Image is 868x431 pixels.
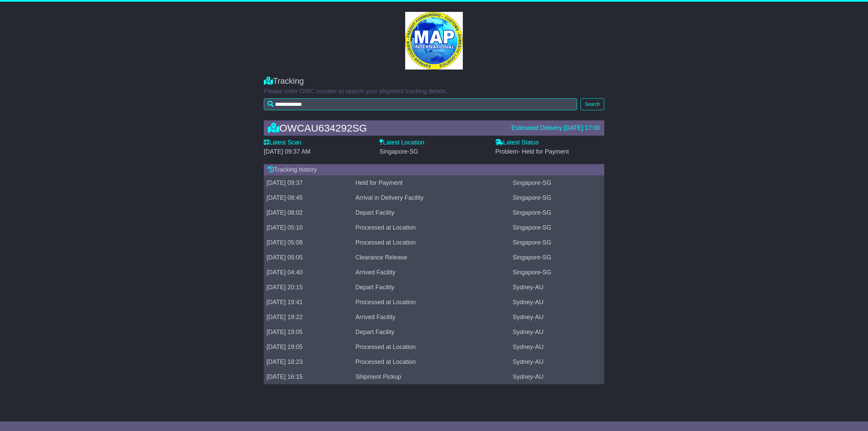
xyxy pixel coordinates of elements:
td: Singapore-SG [510,235,604,250]
span: - Held for Payment [518,148,569,155]
td: [DATE] 05:10 [264,220,353,235]
label: Latest Location [379,139,424,146]
td: Arrival in Delivery Facility [353,191,510,205]
td: [DATE] 04:40 [264,265,353,280]
span: Problem [495,148,569,155]
td: Sydney-AU [510,280,604,295]
td: [DATE] 09:37 [264,176,353,191]
td: Depart Facility [353,280,510,295]
p: Please enter OWC number to search your shipment tracking details. [264,88,604,95]
td: Clearance Release [353,250,510,265]
td: [DATE] 19:05 [264,325,353,340]
td: Singapore-SG [510,176,604,191]
td: Singapore-SG [510,265,604,280]
td: Arrived Facility [353,265,510,280]
td: Shipment Pickup [353,370,510,385]
td: [DATE] 05:05 [264,250,353,265]
td: Depart Facility [353,325,510,340]
img: GetCustomerLogo [405,12,463,70]
td: Singapore-SG [510,250,604,265]
td: Processed at Location [353,340,510,355]
td: Singapore-SG [510,191,604,205]
td: [DATE] 20:15 [264,280,353,295]
td: Sydney-AU [510,355,604,370]
td: Sydney-AU [510,310,604,325]
td: Processed at Location [353,355,510,370]
td: Sydney-AU [510,370,604,385]
label: Latest Status [495,139,539,146]
label: Latest Scan [264,139,301,146]
td: [DATE] 19:41 [264,295,353,310]
td: [DATE] 18:23 [264,355,353,370]
td: Processed at Location [353,220,510,235]
td: Processed at Location [353,235,510,250]
td: [DATE] 08:02 [264,205,353,220]
div: Tracking [264,76,604,86]
td: [DATE] 19:22 [264,310,353,325]
td: Sydney-AU [510,340,604,355]
td: [DATE] 19:05 [264,340,353,355]
td: [DATE] 16:15 [264,370,353,385]
div: OWCAU634292SG [264,122,508,134]
td: Depart Facility [353,205,510,220]
td: Arrived Facility [353,310,510,325]
div: Estimated Delivery [DATE] 17:00 [511,124,600,132]
td: Processed at Location [353,295,510,310]
span: [DATE] 09:37 AM [264,148,311,155]
td: Sydney-AU [510,295,604,310]
td: [DATE] 08:45 [264,191,353,205]
td: Sydney-AU [510,325,604,340]
td: Held for Payment [353,176,510,191]
div: Tracking history [264,164,604,176]
button: Search [580,98,604,110]
td: Singapore-SG [510,205,604,220]
span: Singapore-SG [379,148,418,155]
td: Singapore-SG [510,220,604,235]
td: [DATE] 05:08 [264,235,353,250]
